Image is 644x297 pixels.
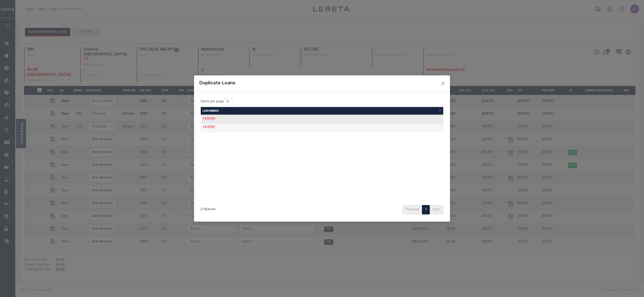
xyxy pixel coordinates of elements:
[201,208,203,211] span: 2
[422,205,430,214] a: 1
[201,107,443,115] th: Loan Number: activate to sort column descending
[440,81,446,87] button: Close
[203,207,216,212] label: Results
[201,98,232,105] label: Items per page
[203,126,215,129] a: 1410767
[203,117,215,120] a: 1409430
[224,98,232,105] select: Items per page
[199,81,235,86] h5: Duplicate Loans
